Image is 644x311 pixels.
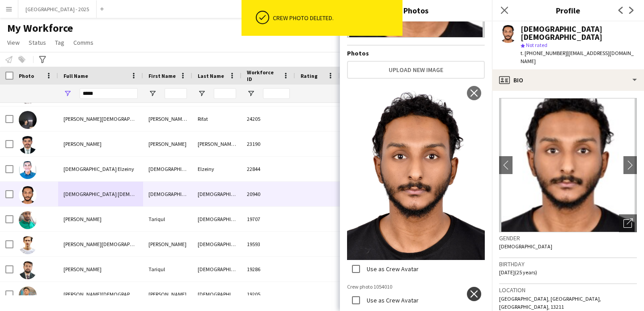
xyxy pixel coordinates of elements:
span: [DEMOGRAPHIC_DATA] [499,243,552,250]
span: Not rated [526,42,547,48]
div: [PERSON_NAME] [143,232,192,256]
span: Tag [55,38,64,47]
button: Upload new image [347,61,485,79]
span: [GEOGRAPHIC_DATA], [GEOGRAPHIC_DATA], [GEOGRAPHIC_DATA], 13211 [499,295,601,310]
div: [PERSON_NAME][DEMOGRAPHIC_DATA] [143,107,192,131]
span: Full Name [64,72,88,79]
div: [DEMOGRAPHIC_DATA] [192,257,241,281]
img: Tariqul Islam [19,211,37,229]
div: 19593 [241,232,295,256]
img: Crew avatar or photo [499,98,637,232]
div: Rifat [192,107,241,131]
span: My Workforce [7,21,73,35]
div: [DEMOGRAPHIC_DATA] [DEMOGRAPHIC_DATA] [521,25,637,41]
button: [GEOGRAPHIC_DATA] - 2025 [18,0,97,18]
div: Tariqul [143,207,192,231]
label: Use as Crew Avatar [365,296,419,304]
div: [DEMOGRAPHIC_DATA] [143,182,192,206]
div: Open photos pop-in [619,214,637,232]
h3: Location [499,286,637,294]
img: Islam Elzeiny [19,161,37,179]
img: Sayed Islam Rifat [19,111,37,129]
div: 19707 [241,207,295,231]
div: 19205 [241,282,295,307]
span: t. [PHONE_NUMBER] [521,50,567,56]
input: Last Name Filter Input [214,88,236,99]
img: Islam Islamalaa2000 [19,186,37,204]
div: Tariqul [143,257,192,281]
div: [PERSON_NAME] [143,282,192,307]
h3: Photos [340,4,492,16]
app-action-btn: Advanced filters [37,54,48,65]
div: Crew photo deleted. [273,14,399,22]
div: [DEMOGRAPHIC_DATA] [143,157,192,181]
div: 24205 [241,107,295,131]
span: [PERSON_NAME][DEMOGRAPHIC_DATA] [64,291,155,298]
span: [PERSON_NAME][DEMOGRAPHIC_DATA] [64,241,155,247]
div: Elzeiny [192,157,241,181]
span: View [7,38,20,47]
span: [PERSON_NAME] [64,266,102,273]
img: Crew photo 1054010 [347,283,485,291]
div: [DEMOGRAPHIC_DATA] [192,282,241,307]
span: [DEMOGRAPHIC_DATA] [DEMOGRAPHIC_DATA] [64,191,171,197]
div: 19286 [241,257,295,281]
input: Full Name Filter Input [80,88,138,99]
span: [DATE] (25 years) [499,269,537,276]
span: Photo [19,72,34,79]
span: Last Name [198,72,224,79]
span: | [EMAIL_ADDRESS][DOMAIN_NAME] [521,50,634,64]
img: Abdulla Ali Islam [19,136,37,154]
img: Mohammad Rahibul Islam [19,236,37,254]
span: Status [29,38,46,47]
a: View [4,37,23,48]
button: Open Filter Menu [247,89,255,98]
button: Open Filter Menu [198,89,206,98]
div: [DEMOGRAPHIC_DATA] [192,232,241,256]
img: Crew photo 1054012 [347,82,485,260]
div: [DEMOGRAPHIC_DATA] [192,207,241,231]
div: 20940 [241,182,295,206]
div: Bio [492,69,644,91]
a: Tag [51,37,68,48]
div: 23190 [241,132,295,156]
input: First Name Filter Input [165,88,187,99]
h3: Birthday [499,260,637,268]
span: Workforce ID [247,69,279,82]
span: Comms [73,38,93,47]
h3: Profile [492,4,644,16]
input: Workforce ID Filter Input [263,88,290,99]
span: [PERSON_NAME][DEMOGRAPHIC_DATA] [PERSON_NAME] [64,115,194,122]
a: Comms [70,37,97,48]
img: Zahedul Islam [19,286,37,304]
div: [PERSON_NAME][DEMOGRAPHIC_DATA] [192,132,241,156]
img: Tariqul Islam [19,261,37,279]
div: [DEMOGRAPHIC_DATA] [192,182,241,206]
div: 22844 [241,157,295,181]
button: Open Filter Menu [64,89,72,98]
div: [PERSON_NAME] [143,132,192,156]
h4: Photos [347,49,485,57]
span: [DEMOGRAPHIC_DATA] Elzeiny [64,166,134,172]
span: [PERSON_NAME] [64,141,102,147]
span: [PERSON_NAME] [64,216,102,222]
button: Open Filter Menu [148,89,157,98]
a: Status [25,37,50,48]
span: First Name [148,72,176,79]
label: Use as Crew Avatar [365,265,419,273]
span: Rating [301,72,318,79]
h3: Gender [499,234,637,242]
